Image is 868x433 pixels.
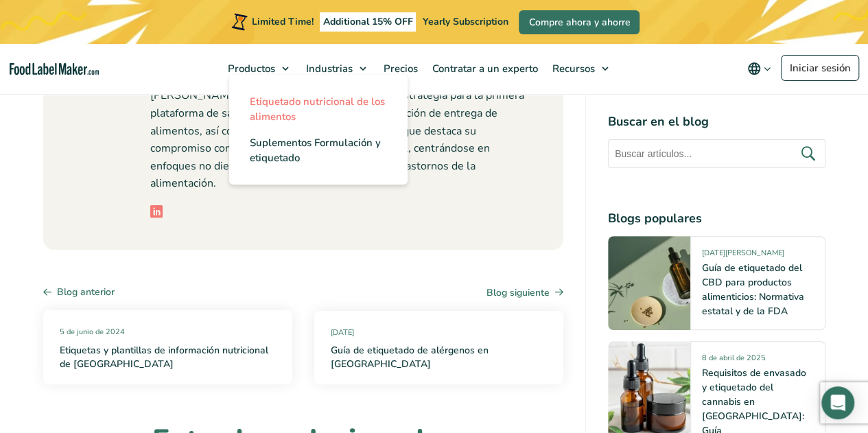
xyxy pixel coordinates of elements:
a: Guía de etiquetado de alérgenos en [GEOGRAPHIC_DATA] [331,344,547,371]
a: Etiquetas y plantillas de información nutricional de [GEOGRAPHIC_DATA] [60,344,276,371]
a: Iniciar sesión [781,55,859,81]
input: Buscar artículos... [608,139,825,168]
span: [DATE][PERSON_NAME] [702,248,784,264]
span: 8 de abril de 2025 [702,353,766,368]
a: Industrias [299,44,373,93]
a: Recursos [546,44,615,93]
a: Guía de etiquetado del CBD para productos alimenticios: Normativa estatal y de la FDA [702,261,804,318]
a: Contratar a un experto [425,44,542,93]
h4: Blogs populares [608,209,825,228]
a: Suplementos Formulación y etiquetado [229,130,408,171]
span: Limited Time! [252,15,314,28]
div: Open Intercom Messenger [821,386,854,419]
span: Recursos [548,62,596,75]
a: Precios [377,44,422,93]
a: Productos [221,44,296,93]
a: Etiquetado nutricional de los alimentos [229,89,408,130]
span: Productos [224,62,277,75]
a: Blog anterior [43,285,115,299]
h4: Buscar en el blog [608,113,825,131]
span: Contratar a un experto [428,62,539,75]
span: Precios [379,62,419,75]
a: Blog siguiente [486,285,563,300]
span: [DATE] [331,327,547,339]
span: Additional 15% OFF [320,12,417,32]
span: 5 de junio de 2024 [60,327,276,338]
span: Yearly Subscription [422,15,508,28]
span: Suplementos Formulación y etiquetado [250,136,381,165]
a: Compre ahora y ahorre [519,10,640,34]
span: Industrias [302,62,354,75]
span: Etiquetado nutricional de los alimentos [250,95,385,124]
